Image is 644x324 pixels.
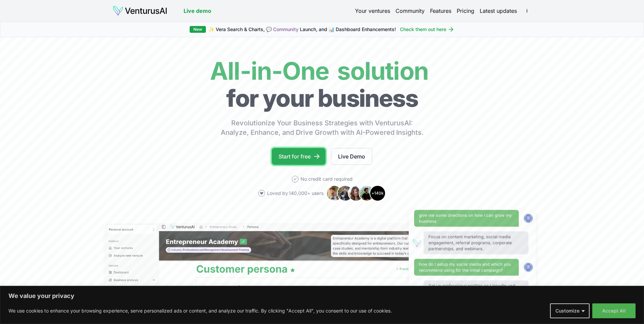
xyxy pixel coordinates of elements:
[190,26,206,33] div: New
[273,26,299,32] a: Community
[184,7,211,15] a: Live demo
[331,148,372,165] a: Live Demo
[400,26,454,33] a: Check them out here
[272,148,326,165] a: Start for free
[522,5,532,16] span: i
[430,7,451,15] a: Features
[355,7,390,15] a: Your ventures
[8,307,392,315] p: We use cookies to enhance your browsing experience, serve personalized ads or content, and analyz...
[209,26,396,33] span: ✨ Vera Search & Charts, 💬 Launch, and 📊 Dashboard Enhancements!
[457,7,474,15] a: Pricing
[480,7,517,15] a: Latest updates
[348,185,364,201] img: Avatar 3
[113,5,167,16] img: logo
[359,185,375,201] img: Avatar 4
[592,303,636,318] button: Accept All
[326,185,342,201] img: Avatar 1
[8,292,636,300] p: We value your privacy
[522,6,532,16] button: i
[396,7,425,15] a: Community
[550,303,590,318] button: Customize
[337,185,353,201] img: Avatar 2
